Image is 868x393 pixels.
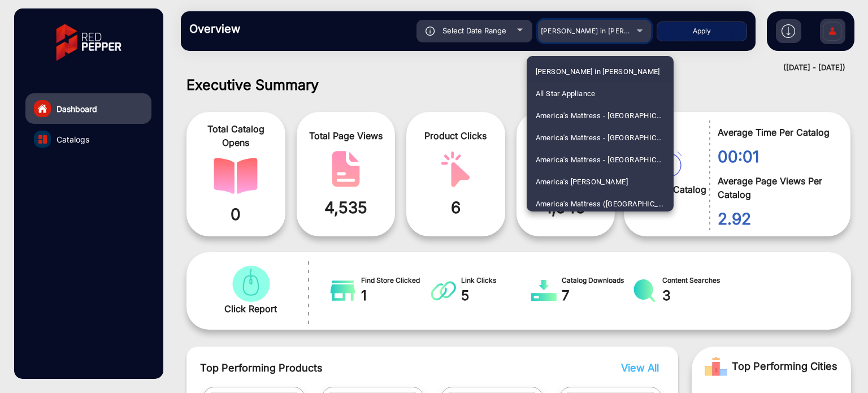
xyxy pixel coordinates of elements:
span: America's Mattress - [GEOGRAPHIC_DATA] [536,149,665,171]
span: [PERSON_NAME] in [PERSON_NAME] [536,61,660,83]
span: America's [PERSON_NAME] [536,171,628,193]
span: America's Mattress - [GEOGRAPHIC_DATA] [536,105,665,127]
span: America's Mattress - [GEOGRAPHIC_DATA] [536,127,665,149]
span: America's Mattress ([GEOGRAPHIC_DATA]) [536,193,665,215]
span: All Star Appliance [536,83,596,105]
